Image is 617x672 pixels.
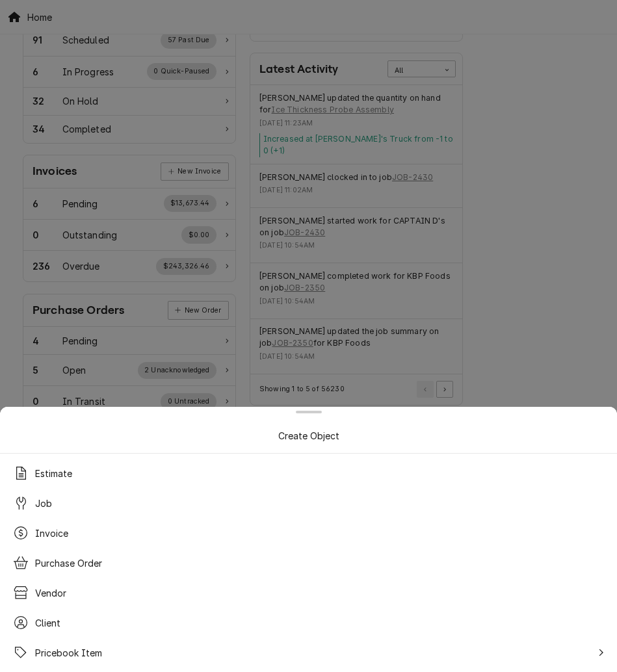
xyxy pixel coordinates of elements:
[5,578,612,607] a: Vendor
[5,608,612,637] a: Client
[5,549,612,577] a: Purchase Order
[35,526,68,540] span: Invoice
[278,429,339,443] div: Create Object
[35,497,52,510] span: Job
[35,616,60,630] span: Client
[5,638,612,667] a: Go to Pricebook Item
[5,519,612,547] a: Invoice
[5,459,612,487] a: Estimate
[35,556,102,570] span: Purchase Order
[35,586,66,600] span: Vendor
[5,489,612,517] a: Job
[35,467,72,480] span: Estimate
[35,646,102,660] span: Pricebook Item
